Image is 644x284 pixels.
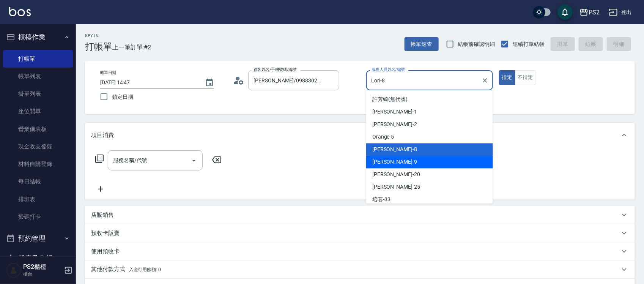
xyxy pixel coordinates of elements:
[91,229,120,237] p: 預收卡販賣
[85,242,635,260] div: 使用預收卡
[3,120,73,138] a: 營業儀表板
[3,208,73,226] a: 掃碼打卡
[480,75,490,86] button: Clear
[372,196,390,204] span: 培芯 -33
[129,267,161,272] span: 入金可用餘額: 0
[499,70,515,85] button: 指定
[372,171,420,179] span: [PERSON_NAME] -20
[372,133,394,141] span: Orange -5
[100,70,116,76] label: 帳單日期
[85,33,112,38] h2: Key In
[606,5,635,19] button: 登出
[372,158,417,166] span: [PERSON_NAME] -9
[100,76,197,89] input: YYYY/MM/DD hh:mm
[91,265,161,274] p: 其他付款方式
[3,229,73,248] button: 預約管理
[85,260,635,279] div: 其他付款方式入金可用餘額: 0
[3,248,73,268] button: 報表及分析
[458,40,495,48] span: 結帳前確認明細
[576,5,603,20] button: PS2
[85,206,635,224] div: 店販銷售
[254,67,297,73] label: 顧客姓名/手機號碼/編號
[372,108,417,116] span: [PERSON_NAME] -1
[557,5,573,20] button: save
[372,183,420,191] span: [PERSON_NAME] -25
[3,138,73,155] a: 現金收支登錄
[23,271,62,278] p: 櫃台
[91,248,120,256] p: 使用預收卡
[3,103,73,120] a: 座位開單
[372,146,417,154] span: [PERSON_NAME] -8
[91,131,114,139] p: 項目消費
[91,211,114,219] p: 店販銷售
[9,7,31,16] img: Logo
[3,68,73,85] a: 帳單列表
[112,43,151,52] span: 上一筆訂單:#2
[3,50,73,68] a: 打帳單
[85,224,635,242] div: 預收卡販賣
[3,85,73,103] a: 掛單列表
[405,37,439,51] button: 帳單速查
[513,40,545,48] span: 連續打單結帳
[112,93,133,101] span: 鎖定日期
[372,121,417,129] span: [PERSON_NAME] -2
[372,67,405,73] label: 服務人員姓名/編號
[515,70,536,85] button: 不指定
[6,263,21,278] img: Person
[200,74,219,92] button: Choose date, selected date is 2025-10-04
[23,263,62,271] h5: PS2櫃檯
[3,27,73,47] button: 櫃檯作業
[188,155,200,167] button: Open
[85,123,635,147] div: 項目消費
[372,96,408,104] span: 許芳綺 (無代號)
[589,8,600,17] div: PS2
[85,41,112,52] h3: 打帳單
[3,191,73,208] a: 排班表
[3,173,73,190] a: 每日結帳
[3,155,73,173] a: 材料自購登錄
